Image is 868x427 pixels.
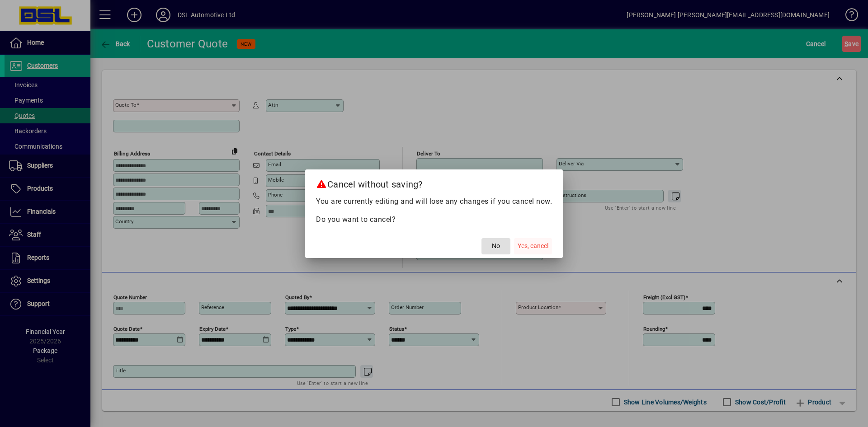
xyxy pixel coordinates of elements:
p: You are currently editing and will lose any changes if you cancel now. [316,196,552,207]
span: Yes, cancel [518,241,548,251]
button: No [481,238,510,254]
p: Do you want to cancel? [316,214,552,225]
button: Yes, cancel [514,238,552,254]
h2: Cancel without saving? [305,169,563,196]
span: No [492,241,500,251]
